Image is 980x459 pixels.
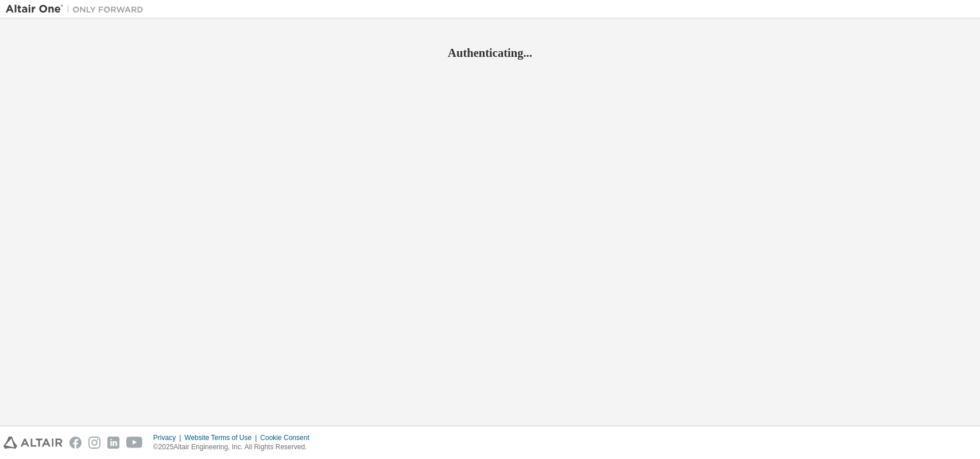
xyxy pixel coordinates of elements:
[153,433,184,442] div: Privacy
[6,45,974,60] h2: Authenticating...
[260,433,316,442] div: Cookie Consent
[126,437,143,449] img: youtube.svg
[3,437,63,449] img: altair_logo.svg
[184,433,260,442] div: Website Terms of Use
[6,3,149,15] img: Altair One
[69,437,82,449] img: facebook.svg
[153,442,316,452] p: © 2025 Altair Engineering, Inc. All Rights Reserved.
[88,437,100,449] img: instagram.svg
[107,437,119,449] img: linkedin.svg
